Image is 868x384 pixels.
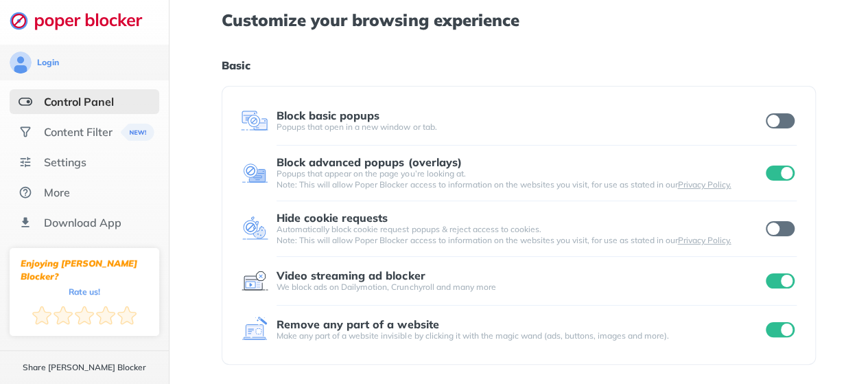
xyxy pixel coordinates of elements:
div: We block ads on Dailymotion, Crunchyroll and many more [277,282,763,293]
img: features-selected.svg [19,95,32,109]
div: Remove any part of a website [277,318,438,330]
div: Download App [44,216,121,229]
a: Privacy Policy. [677,179,731,190]
img: feature icon [241,159,268,187]
img: feature icon [241,267,268,295]
img: feature icon [241,316,268,343]
div: Share [PERSON_NAME] Blocker [23,362,146,373]
img: download-app.svg [19,216,32,229]
img: social.svg [19,125,32,139]
img: menuBanner.svg [121,124,154,141]
div: Popups that appear on the page you’re looking at. Note: This will allow Poper Blocker access to i... [277,168,763,190]
div: Automatically block cookie request popups & reject access to cookies. Note: This will allow Poper... [277,224,763,246]
div: Hide cookie requests [277,212,388,224]
div: Enjoying [PERSON_NAME] Blocker? [21,257,148,283]
div: Block advanced popups (overlays) [277,156,461,168]
div: Make any part of a website invisible by clicking it with the magic wand (ads, buttons, images and... [277,330,763,341]
div: Block basic popups [277,109,379,122]
div: Popups that open in a new window or tab. [277,122,763,133]
img: about.svg [19,185,32,199]
img: avatar.svg [10,52,32,74]
div: Settings [44,155,86,169]
a: Privacy Policy. [677,235,731,245]
img: feature icon [241,215,268,242]
h1: Customize your browsing experience [222,11,815,29]
h1: Basic [222,56,815,74]
img: logo-webpage.svg [10,11,157,30]
div: Control Panel [44,95,114,109]
div: More [44,185,70,199]
div: Content Filter [44,125,113,139]
div: Rate us! [69,289,100,295]
div: Login [37,57,59,68]
img: settings.svg [19,155,32,169]
img: feature icon [241,107,268,135]
div: Video streaming ad blocker [277,269,425,282]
